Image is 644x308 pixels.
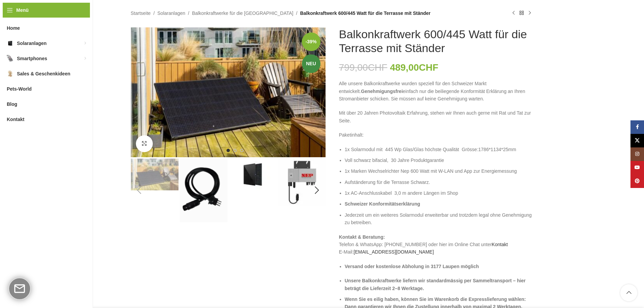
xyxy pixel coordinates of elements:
a: Facebook Social Link [630,120,644,134]
span: Neu [302,54,320,73]
span: Home [7,22,20,34]
div: Previous slide [131,182,148,199]
a: Kontakt [492,242,508,247]
a: Nächstes Produkt [526,9,534,17]
div: Next slide [309,182,326,199]
li: Jederzeit um ein weiteres Solarmodul erweiterbar und trotzdem legal ohne Genehmigung zu betreiben. [345,211,534,227]
p: Paketinhalt: [339,131,534,139]
img: Nep600 Wechselrichter [278,159,326,206]
strong: Unsere Balkonkraftwerke liefern wir standardmässig per Sammeltransport – hier beträgt die Lieferz... [345,278,526,291]
p: Telefon & WhatsApp: [PHONE_NUMBER] oder hier im Online Chat unter E-Mail: [339,233,534,256]
a: Balkonkraftwerke für die [GEOGRAPHIC_DATA] [192,9,293,17]
span: Menü [16,6,29,14]
a: X Social Link [630,134,644,147]
li: 1x Solarmodul mit 445 Wp Glas/Glas höchste Qualität Grösse:1786*1134*25mm [345,146,534,153]
img: Anschlusskabel Wechselrichter [180,159,228,222]
span: Schweizer Konformitätserklärung [345,201,420,207]
p: Mit über 20 Jahren Photovoltaik Erfahrung, stehen wir Ihnen auch gerne mit Rat und Tat zur Seite. [339,109,534,124]
a: Startseite [131,9,151,17]
a: Pinterest Social Link [630,174,644,188]
span: CHF [368,62,387,73]
span: Blog [7,98,17,110]
span: Pets-World [7,83,32,95]
li: Go to slide 1 [226,149,230,152]
li: Go to slide 3 [240,149,243,152]
div: 4 / 8 [277,159,326,206]
li: 1x AC-Anschlusskabel 3,0 m andere Längen im Shop [345,189,534,197]
strong: Genehmigungsfrei [361,89,403,94]
p: Alle unsere Balkonkraftwerke wurden speziell für den Schweizer Markt entwickelt. einfach nur die ... [339,80,534,102]
h1: Balkonkraftwerk 600/445 Watt für die Terrasse mit Ständer [339,27,534,55]
li: Voll schwarz bifacial, 30 Jahre Produktgarantie [345,157,534,164]
img: Steckerkraftwerk für die Terrasse [131,159,178,190]
span: -39% [302,32,320,51]
strong: Versand oder kostenlose Abholung in 3177 Laupen möglich [345,264,479,269]
img: Solaranlagen [7,40,14,47]
img: Solarmodul bificial [229,159,277,190]
li: Aufständerung für die Terrasse Schwarz. [345,179,534,186]
a: Vorheriges Produkt [509,9,518,17]
div: 3 / 8 [228,159,277,190]
li: 1x Marken Wechselrichter Nep 600 Watt mit W-LAN und App zur Energiemessung [345,167,534,175]
span: CHF [419,62,438,73]
span: Smartphones [17,52,47,65]
span: Solaranlagen [17,37,47,49]
div: 1 / 8 [130,27,326,157]
img: Steckerkraftwerk für die Terrasse [131,27,326,157]
div: 1 / 8 [130,159,179,190]
nav: Breadcrumb [131,9,431,17]
a: Solaranlagen [158,9,186,17]
a: Scroll to top button [620,284,637,301]
li: Go to slide 2 [233,149,237,152]
span: Kontakt [7,113,24,125]
div: 2 / 8 [179,159,228,222]
a: [EMAIL_ADDRESS][DOMAIN_NAME] [354,249,434,255]
a: YouTube Social Link [630,161,644,174]
bdi: 799,00 [339,62,387,73]
a: Instagram Social Link [630,147,644,161]
span: Balkonkraftwerk 600/445 Watt für die Terrasse mit Ständer [300,9,431,17]
bdi: 489,00 [390,62,438,73]
img: Smartphones [7,55,14,62]
img: Sales & Geschenkideen [7,70,14,77]
strong: Kontakt & Beratung: [339,234,385,240]
span: Sales & Geschenkideen [17,68,70,80]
